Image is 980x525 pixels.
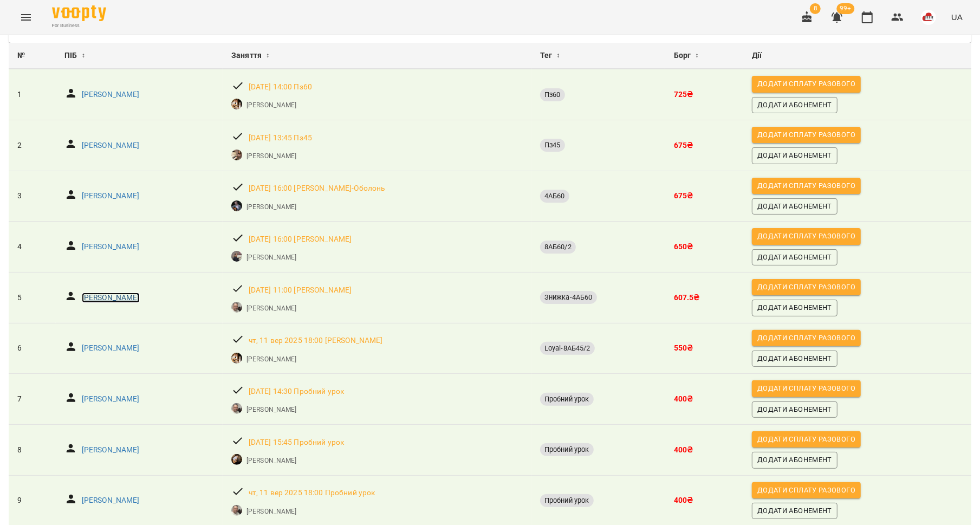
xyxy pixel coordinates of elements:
[9,374,56,425] td: 7
[674,293,700,302] b: 607.5 ₴
[231,505,242,516] img: Юрій ГАЛІС
[752,279,861,295] button: Додати сплату разового
[246,100,296,110] a: [PERSON_NAME]
[757,150,832,161] span: Додати Абонемент
[249,488,375,498] a: чт, 11 вер 2025 18:00 Пробний урок
[249,386,345,397] p: [DATE] 14:30 Пробний урок
[757,383,855,394] span: Додати сплату разового
[752,351,838,367] button: Додати Абонемент
[540,445,594,455] span: Пробний урок
[757,99,832,111] span: Додати Абонемент
[231,99,242,109] img: Сергій ВЛАСОВИЧ
[752,178,861,194] button: Додати сплату разового
[752,401,838,418] button: Додати Абонемент
[757,302,832,314] span: Додати Абонемент
[540,496,594,505] span: Пробний урок
[246,151,296,161] a: [PERSON_NAME]
[674,496,693,504] b: 400 ₴
[231,454,242,465] img: Даниїл КАЛАШНИК
[752,198,838,215] button: Додати Абонемент
[82,89,140,100] a: [PERSON_NAME]
[540,394,594,404] span: Пробний урок
[249,234,352,245] a: [DATE] 16:00 [PERSON_NAME]
[82,343,140,354] a: [PERSON_NAME]
[752,76,861,92] button: Додати сплату разового
[82,140,140,151] a: [PERSON_NAME]
[231,251,242,262] img: Тетяна КУРУЧ
[674,445,693,454] b: 400 ₴
[752,503,838,519] button: Додати Абонемент
[540,242,576,252] span: 8АБ60/2
[752,147,838,164] button: Додати Абонемент
[752,380,861,397] button: Додати сплату разового
[82,242,140,252] a: [PERSON_NAME]
[752,127,861,143] button: Додати сплату разового
[231,403,242,414] img: Юрій ГАЛІС
[249,82,313,93] a: [DATE] 14:00 Пз60
[837,3,855,14] span: 99+
[249,285,352,296] a: [DATE] 11:00 [PERSON_NAME]
[757,404,832,416] span: Додати Абонемент
[540,140,565,150] span: Пз45
[752,49,963,62] div: Дії
[757,78,855,90] span: Додати сплату разового
[951,11,963,23] span: UA
[9,425,56,476] td: 8
[246,303,296,313] a: [PERSON_NAME]
[266,49,269,62] span: ↕
[757,484,855,496] span: Додати сплату разового
[752,452,838,468] button: Додати Абонемент
[674,242,693,251] b: 650 ₴
[556,49,560,62] span: ↕
[674,394,693,403] b: 400 ₴
[231,200,242,211] img: Олексій КОЧЕТОВ
[757,251,832,263] span: Додати Абонемент
[757,180,855,192] span: Додати сплату разового
[13,4,39,30] button: Menu
[246,354,296,364] p: [PERSON_NAME]
[249,437,345,448] p: [DATE] 15:45 Пробний урок
[757,230,855,242] span: Додати сплату разового
[674,141,693,150] b: 675 ₴
[249,133,313,144] p: [DATE] 13:45 Пз45
[9,222,56,273] td: 4
[82,445,140,456] p: [PERSON_NAME]
[246,456,296,465] a: [PERSON_NAME]
[9,323,56,374] td: 6
[82,191,140,202] a: [PERSON_NAME]
[757,281,855,293] span: Додати сплату разового
[9,69,56,120] td: 1
[52,22,106,29] span: For Business
[752,482,861,498] button: Додати сплату разового
[246,252,296,262] p: [PERSON_NAME]
[757,129,855,141] span: Додати сплату разового
[82,394,140,405] a: [PERSON_NAME]
[82,495,140,506] a: [PERSON_NAME]
[540,343,595,353] span: Loyal-8АБ45/2
[540,90,565,100] span: Пз60
[249,335,383,346] p: чт, 11 вер 2025 18:00 [PERSON_NAME]
[752,97,838,113] button: Додати Абонемент
[757,200,832,212] span: Додати Абонемент
[231,353,242,364] img: Сергій ВЛАСОВИЧ
[17,49,47,62] div: №
[757,332,855,344] span: Додати сплату разового
[540,191,569,201] span: 4АБ60
[810,3,821,14] span: 8
[249,183,385,194] p: [DATE] 16:00 [PERSON_NAME]-Оболонь
[757,454,832,466] span: Додати Абонемент
[246,202,296,212] a: [PERSON_NAME]
[757,353,832,365] span: Додати Абонемент
[52,5,106,21] img: Voopty Logo
[231,150,242,160] img: Ірина ЗЕНДРАН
